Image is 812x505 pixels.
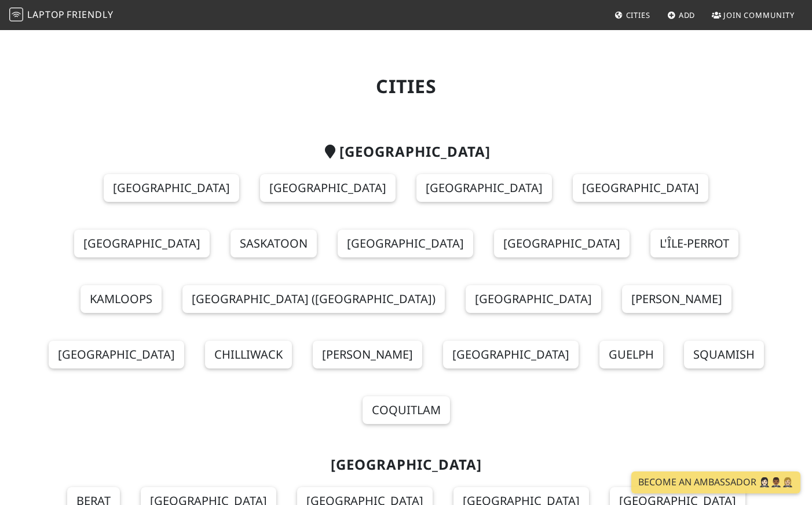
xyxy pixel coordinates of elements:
[723,10,795,20] span: Join Community
[74,230,210,257] a: [GEOGRAPHIC_DATA]
[49,341,184,368] a: [GEOGRAPHIC_DATA]
[27,8,65,21] span: Laptop
[104,174,239,202] a: [GEOGRAPHIC_DATA]
[260,174,396,202] a: [GEOGRAPHIC_DATA]
[650,230,738,257] a: L'Île-Perrot
[610,5,655,25] a: Cities
[313,341,422,368] a: [PERSON_NAME]
[182,285,445,313] a: [GEOGRAPHIC_DATA] ([GEOGRAPHIC_DATA])
[631,471,800,493] a: Become an Ambassador 🤵🏻‍♀️🤵🏾‍♂️🤵🏼‍♀️
[338,230,473,257] a: [GEOGRAPHIC_DATA]
[9,8,23,21] img: LaptopFriendly
[494,230,630,257] a: [GEOGRAPHIC_DATA]
[684,341,764,368] a: Squamish
[81,285,162,313] a: Kamloops
[416,174,552,202] a: [GEOGRAPHIC_DATA]
[363,396,450,424] a: Coquitlam
[573,174,708,202] a: [GEOGRAPHIC_DATA]
[679,10,696,20] span: Add
[626,10,650,20] span: Cities
[599,341,663,368] a: Guelph
[231,230,317,257] a: Saskatoon
[31,456,781,473] h2: [GEOGRAPHIC_DATA]
[31,75,781,97] h1: Cities
[466,285,601,313] a: [GEOGRAPHIC_DATA]
[707,5,799,25] a: Join Community
[663,5,700,25] a: Add
[31,143,781,160] h2: [GEOGRAPHIC_DATA]
[67,8,113,21] span: Friendly
[9,5,114,25] a: LaptopFriendly LaptopFriendly
[443,341,579,368] a: [GEOGRAPHIC_DATA]
[205,341,292,368] a: Chilliwack
[622,285,731,313] a: [PERSON_NAME]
